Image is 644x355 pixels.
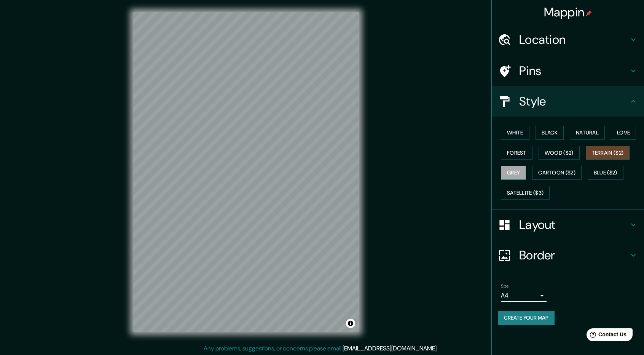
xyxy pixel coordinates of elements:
[501,186,550,200] button: Satellite ($3)
[492,56,644,86] div: Pins
[438,344,439,353] div: .
[519,248,629,263] h4: Border
[492,24,644,55] div: Location
[133,12,359,332] canvas: Map
[539,146,580,160] button: Wood ($2)
[570,126,605,140] button: Natural
[519,217,629,232] h4: Layout
[501,289,547,302] div: A4
[492,86,644,117] div: Style
[501,283,509,289] label: Size
[536,126,564,140] button: Black
[498,311,555,325] button: Create your map
[586,10,592,16] img: pin-icon.png
[576,325,636,347] iframe: Help widget launcher
[519,94,629,109] h4: Style
[519,32,629,47] h4: Location
[346,319,355,328] button: Toggle attribution
[492,240,644,270] div: Border
[519,63,629,78] h4: Pins
[611,126,636,140] button: Love
[501,166,526,180] button: Grey
[544,5,592,20] h4: Mappin
[204,344,438,353] p: Any problems, suggestions, or concerns please email .
[492,209,644,240] div: Layout
[343,344,437,352] a: [EMAIL_ADDRESS][DOMAIN_NAME]
[586,146,630,160] button: Terrain ($2)
[588,166,623,180] button: Blue ($2)
[501,146,532,160] button: Forest
[501,126,529,140] button: White
[439,344,440,353] div: .
[532,166,582,180] button: Cartoon ($2)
